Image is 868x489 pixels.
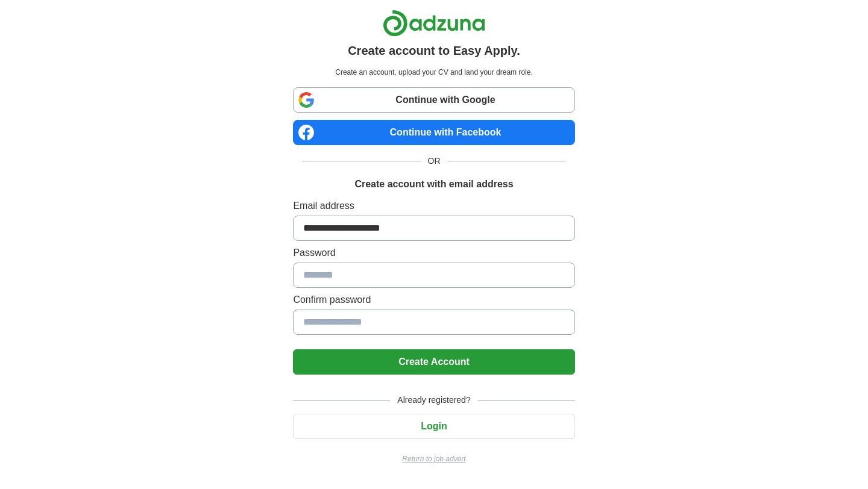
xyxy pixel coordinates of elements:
[390,394,477,406] span: Already registered?
[293,199,574,213] label: Email address
[293,349,574,375] button: Create Account
[293,421,574,431] a: Login
[354,177,513,192] h1: Create account with email address
[293,87,574,113] a: Continue with Google
[295,67,572,78] p: Create an account, upload your CV and land your dream role.
[421,155,448,167] span: OR
[293,246,574,260] label: Password
[293,120,574,145] a: Continue with Facebook
[293,453,574,464] a: Return to job advert
[383,10,485,37] img: Adzuna logo
[293,293,574,307] label: Confirm password
[348,42,520,60] h1: Create account to Easy Apply.
[293,414,574,439] button: Login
